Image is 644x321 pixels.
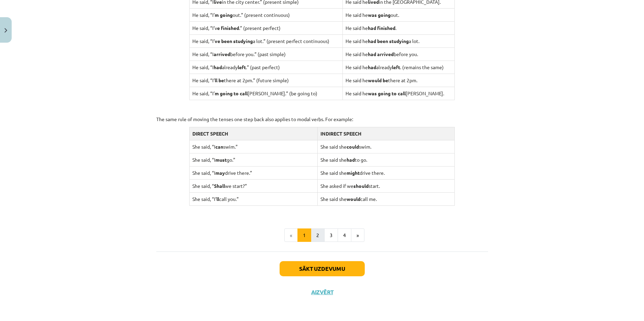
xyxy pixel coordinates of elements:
[318,179,455,192] td: She asked if we start.
[214,51,230,57] strong: arrived
[353,183,369,189] strong: should
[297,228,311,242] button: 1
[343,34,455,47] td: He said he a lot.
[215,12,233,18] strong: m going
[347,196,360,202] strong: would
[238,64,246,70] strong: left
[368,25,395,31] strong: had finished
[368,51,394,57] strong: had arrived
[318,140,455,153] td: She said she swim.
[190,87,343,100] td: He said, “I’ [PERSON_NAME].” (be going to)
[318,127,455,140] td: INDIRECT SPEECH
[368,90,406,96] strong: was going to call
[347,143,359,150] strong: could
[309,289,335,296] button: Aizvērt
[215,143,223,150] strong: can
[190,192,318,205] td: She said, “I’ call you.”
[347,157,355,163] strong: had
[318,153,455,166] td: She said she to go.
[216,196,219,202] strong: ll
[217,25,239,31] strong: e finished
[368,77,388,83] strong: would be
[214,64,222,70] strong: had
[343,61,455,74] td: He said he already . (remains the same)
[215,170,225,176] strong: may
[215,77,224,83] strong: ll be
[343,8,455,21] td: He said he out.
[311,228,325,242] button: 2
[190,140,318,153] td: She said, “I swim.”
[190,34,343,47] td: He said, “I’ a lot.” (present perfect continuous)
[343,21,455,34] td: He said he .
[190,61,343,74] td: He said, “I already .” (past perfect)
[190,166,318,179] td: She said, “I drive there.”
[392,64,400,70] strong: left
[156,228,488,242] nav: Page navigation example
[190,74,343,87] td: He said, “I’ there at 2pm.” (future simple)
[351,228,364,242] button: »
[190,179,318,192] td: She said, “ we start?”
[324,228,338,242] button: 3
[190,153,318,166] td: She said, “I go.”
[214,183,225,189] strong: Shall
[190,21,343,34] td: He said, “I’v .” (present perfect)
[190,127,318,140] td: DIRECT SPEECH
[343,74,455,87] td: He said he there at 2pm.
[343,87,455,100] td: He said he [PERSON_NAME].
[318,192,455,205] td: She said she call me.
[190,8,343,21] td: He said, “I’ out.” (present continuous)
[338,228,351,242] button: 4
[190,47,343,61] td: He said, “I before you.” (past simple)
[215,38,253,44] strong: ve been studying
[368,64,376,70] strong: had
[368,38,409,44] strong: had been studying
[318,166,455,179] td: She said she drive there.
[215,157,227,163] strong: must
[156,116,488,123] p: The same rule of moving the tenses one step back also applies to modal verbs. For example:
[368,12,391,18] strong: was going
[4,28,7,33] img: icon-close-lesson-0947bae3869378f0d4975bcd49f059093ad1ed9edebbc8119c70593378902aed.svg
[280,261,365,276] button: Sākt uzdevumu
[343,47,455,61] td: He said he before you.
[215,90,248,96] strong: m going to call
[347,170,360,176] strong: might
